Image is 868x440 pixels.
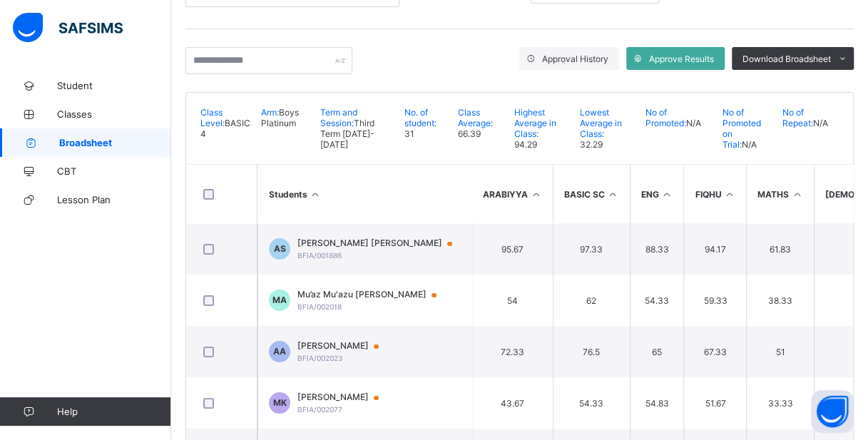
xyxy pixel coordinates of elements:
i: Sort in Ascending Order [607,189,619,200]
span: AA [273,346,286,357]
td: 38.33 [746,275,814,326]
td: 65 [630,326,684,377]
span: [PERSON_NAME] [297,392,392,403]
span: Help [57,406,170,417]
span: Approve Results [649,53,714,64]
td: 54.33 [630,275,684,326]
span: Class Level: [200,107,225,128]
span: 31 [404,128,414,139]
span: Third Term [DATE]-[DATE] [320,118,374,150]
i: Sort in Ascending Order [661,189,673,200]
td: 95.67 [471,223,553,275]
td: 61.83 [746,223,814,275]
span: [PERSON_NAME] [PERSON_NAME] [297,237,466,249]
td: 43.67 [471,377,553,429]
span: BFIA/002018 [297,302,342,311]
td: 51.67 [683,377,746,429]
button: Open asap [811,390,854,433]
span: Term and Session: [320,107,357,128]
span: Classes [57,108,171,120]
span: BFIA/001886 [297,251,342,260]
td: 88.33 [630,223,684,275]
td: 72.33 [471,326,553,377]
span: N/A [741,139,756,150]
span: Download Broadsheet [742,53,831,64]
th: Students [257,165,471,223]
span: CBT [57,165,171,177]
th: FIQHU [683,165,746,223]
th: ARABIYYA [471,165,553,223]
span: Class Average: [458,107,493,128]
i: Sort Ascending [310,189,322,200]
span: Arm: [261,107,279,118]
span: Highest Average in Class: [514,107,556,139]
i: Sort in Ascending Order [791,189,803,200]
img: safsims [13,13,123,43]
td: 33.33 [746,377,814,429]
td: 54.33 [553,377,630,429]
th: ENG [630,165,684,223]
span: Boys Platinum [261,107,299,128]
td: 51 [746,326,814,377]
td: 59.33 [683,275,746,326]
i: Sort in Ascending Order [723,189,735,200]
span: 94.29 [514,139,537,150]
span: 66.39 [458,128,481,139]
span: Lesson Plan [57,194,171,205]
span: BASIC 4 [200,118,250,139]
td: 54 [471,275,553,326]
td: 67.33 [683,326,746,377]
span: Approval History [542,53,608,64]
span: BFIA/002077 [297,405,342,414]
td: 94.17 [683,223,746,275]
span: No of Repeat: [782,107,813,128]
span: AS [274,243,286,254]
span: Broadsheet [59,137,171,148]
th: BASIC SC [553,165,630,223]
span: MK [273,397,287,408]
span: No of Promoted: [645,107,685,128]
span: MA [272,295,287,305]
span: Lowest Average in Class: [580,107,622,139]
span: BFIA/002023 [297,354,342,362]
i: Sort in Ascending Order [530,189,542,200]
td: 62 [553,275,630,326]
td: 76.5 [553,326,630,377]
span: N/A [685,118,700,128]
span: Student [57,80,171,91]
span: N/A [813,118,828,128]
td: 54.83 [630,377,684,429]
span: Mu’az Mu'azu [PERSON_NAME] [297,289,450,300]
th: MATHS [746,165,814,223]
span: No of Promoted on Trial: [722,107,760,150]
td: 97.33 [553,223,630,275]
span: No. of student: [404,107,436,128]
span: 32.29 [580,139,603,150]
span: [PERSON_NAME] [297,340,392,352]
